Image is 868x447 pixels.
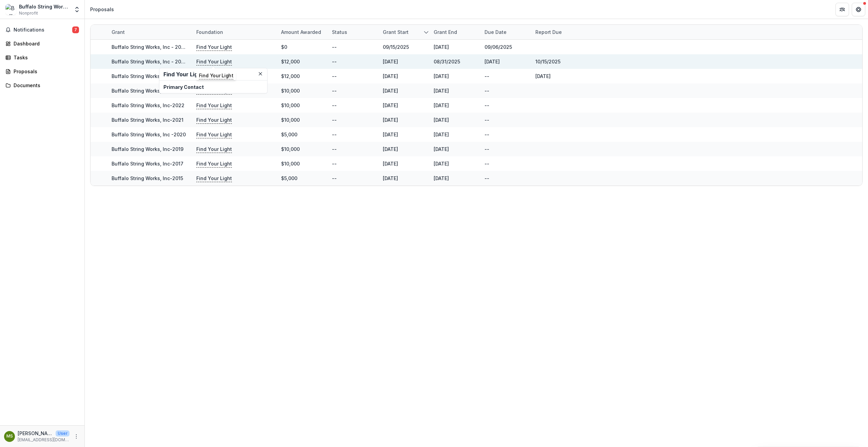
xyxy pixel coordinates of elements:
div: -- [485,73,489,80]
div: [DATE] [383,131,398,138]
div: [DATE] [434,145,449,153]
div: $12,000 [281,58,300,65]
div: -- [332,160,337,167]
div: [DATE] [434,102,449,109]
div: Dashboard [14,40,76,47]
div: Foundation [192,25,277,39]
p: Find Your Light [196,58,232,65]
div: Due Date [480,28,511,36]
p: Find Your Light [196,160,232,168]
div: Grant start [379,25,430,39]
h2: Find Your Light [163,71,263,78]
div: Due Date [480,25,531,39]
a: Buffalo String Works, Inc-2019 [112,146,183,152]
p: Find Your Light [196,102,232,109]
div: Grant [107,28,129,36]
div: $0 [281,43,287,51]
div: -- [332,43,337,51]
div: 08/31/2025 [434,58,460,65]
p: Find Your Light [196,145,232,153]
div: Buffalo String Works, Inc [19,3,70,10]
div: [DATE] [383,102,398,109]
div: Grant end [430,25,480,39]
div: Report Due [531,25,582,39]
button: Notifications7 [3,24,82,35]
a: [DATE] [535,73,551,79]
div: Amount awarded [277,25,328,39]
div: -- [332,131,337,138]
p: Find Your Light [196,175,232,182]
div: [DATE] [383,58,398,65]
a: Buffalo String Works, Inc-2015 [112,175,183,181]
a: Dashboard [3,38,82,49]
div: Proposals [14,68,76,75]
a: 10/15/2025 [535,59,560,64]
div: -- [485,116,489,123]
div: -- [332,58,337,65]
div: [DATE] [383,175,398,182]
div: [DATE] [383,87,398,94]
div: $10,000 [281,102,300,109]
p: Find Your Light [196,131,232,138]
span: Notifications [14,27,72,33]
button: Partners [835,3,849,16]
div: [DATE] [434,87,449,94]
div: Status [328,25,379,39]
p: [PERSON_NAME] [18,430,53,437]
div: [DATE] [434,73,449,80]
div: $10,000 [281,160,300,167]
div: [DATE] [383,145,398,153]
div: Documents [14,82,76,89]
nav: breadcrumb [87,4,117,14]
p: Primary Contact [163,83,263,91]
a: Buffalo String Works, Inc-2024 [112,73,185,79]
div: -- [332,145,337,153]
div: [DATE] [434,116,449,123]
div: $12,000 [281,73,300,80]
div: [DATE] [485,58,500,65]
div: $5,000 [281,131,297,138]
a: Proposals [3,66,82,77]
div: [DATE] [383,73,398,80]
p: Find Your Light [196,116,232,124]
div: Foundation [192,28,227,36]
div: Grant end [430,28,461,36]
p: [EMAIL_ADDRESS][DOMAIN_NAME] [18,437,70,443]
div: 09/15/2025 [383,43,409,51]
a: Tasks [3,52,82,63]
div: Melinda Smith [6,434,13,439]
div: -- [332,102,337,109]
div: Grant [107,25,192,39]
a: Documents [3,80,82,91]
div: -- [485,160,489,167]
a: Buffalo String Works, Inc-2017 [112,161,183,167]
div: -- [485,131,489,138]
div: Report Due [531,28,566,36]
div: Status [328,28,351,36]
div: -- [332,175,337,182]
button: Get Help [852,3,865,16]
div: $10,000 [281,145,300,153]
div: -- [332,116,337,123]
div: Amount awarded [277,28,325,36]
div: -- [485,87,489,94]
div: $10,000 [281,116,300,123]
div: -- [485,175,489,182]
div: [DATE] [434,160,449,167]
div: [DATE] [434,131,449,138]
button: Open entity switcher [72,3,82,16]
div: [DATE] [434,175,449,182]
a: Buffalo String Works, Inc - 2025 - Find Your Light Foundation 25/26 RFP Grant Application [112,44,323,50]
div: [DATE] [434,43,449,51]
p: Find Your Light [196,43,232,51]
div: -- [332,73,337,80]
div: 09/06/2025 [485,43,512,51]
div: [DATE] [383,160,398,167]
span: 7 [72,26,79,33]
